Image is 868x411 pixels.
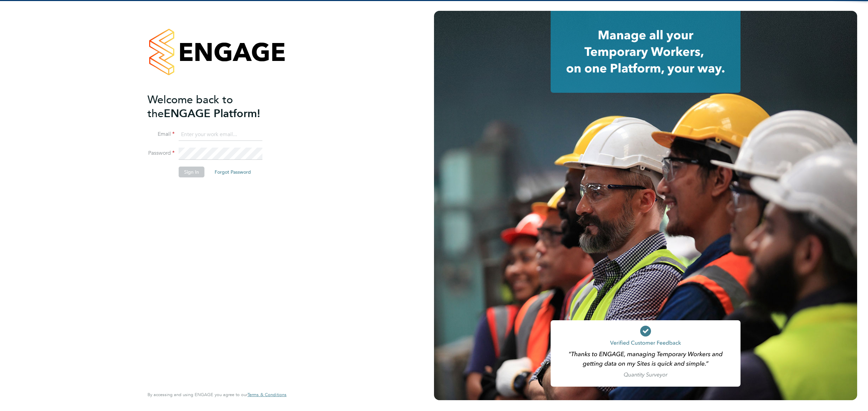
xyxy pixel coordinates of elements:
[179,167,204,177] button: Sign In
[179,129,262,141] input: Enter your work email...
[147,93,280,121] h2: ENGAGE Platform!
[147,131,175,138] label: Email
[147,150,175,157] label: Password
[147,93,233,120] span: Welcome back to the
[248,392,287,397] span: Terms & Conditions
[209,167,256,177] button: Forgot Password
[248,392,287,397] a: Terms & Conditions
[147,392,287,397] span: By accessing and using ENGAGE you agree to our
